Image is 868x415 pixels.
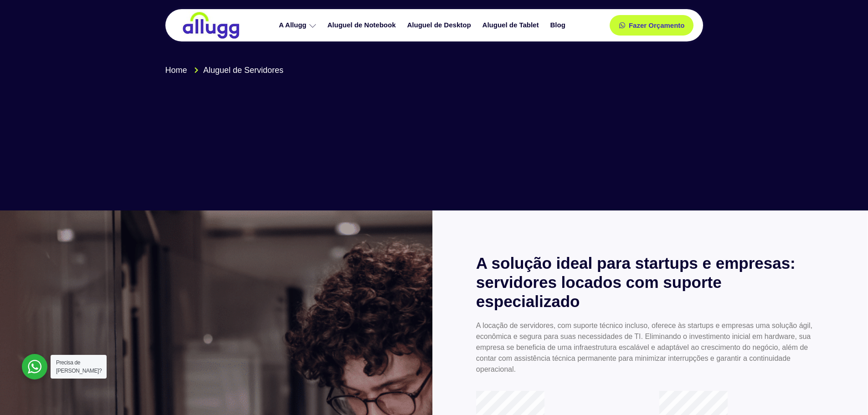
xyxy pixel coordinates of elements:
span: Home [165,64,187,77]
a: Blog [545,17,572,33]
span: Aluguel de Servidores [201,64,283,77]
a: A Allugg [274,17,323,33]
a: Aluguel de Tablet [478,17,546,33]
div: Widget de chat [822,371,868,415]
a: Aluguel de Notebook [323,17,403,33]
span: Precisa de [PERSON_NAME]? [56,359,102,374]
a: Aluguel de Desktop [403,17,478,33]
img: locação de TI é Allugg [181,11,241,39]
span: Fazer Orçamento [629,22,685,29]
h2: A solução ideal para startups e empresas: servidores locados com suporte especializado [476,254,824,311]
iframe: Chat Widget [822,371,868,415]
a: Fazer Orçamento [610,15,694,36]
p: A locação de servidores, com suporte técnico incluso, oferece às startups e empresas uma solução ... [476,320,824,375]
